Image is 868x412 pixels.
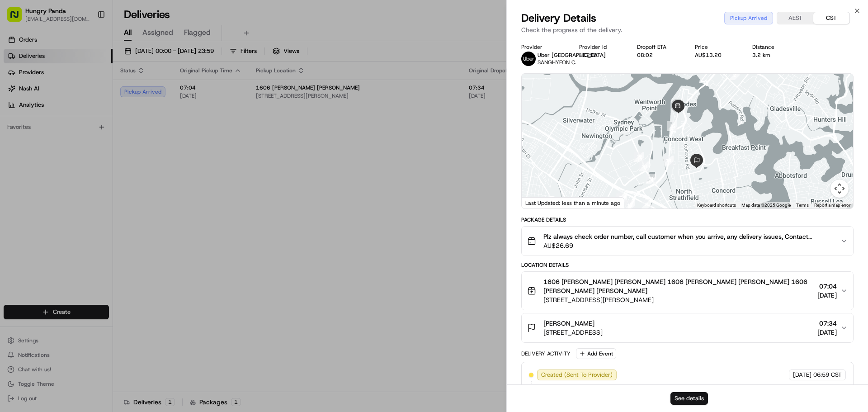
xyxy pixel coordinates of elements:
div: 15 [667,121,677,131]
button: [PERSON_NAME][STREET_ADDRESS]07:34[DATE] [522,313,853,342]
button: Plz always check order number, call customer when you arrive, any delivery issues, Contact WhatsA... [522,227,853,256]
a: 📗Knowledge Base [5,199,73,215]
div: Price [695,43,738,51]
span: Knowledge Base [18,202,69,211]
span: Map data ©2025 Google [741,203,791,208]
div: Location Details [521,261,854,269]
img: Google [524,197,554,208]
div: Provider Id [579,43,623,51]
div: 2 [730,70,740,80]
button: Add Event [576,348,616,359]
div: Distance [752,43,796,51]
div: Package Details [521,216,854,223]
button: 1C256 [579,52,597,59]
span: Pylon [90,224,109,231]
span: [DATE] [817,291,837,300]
p: Welcome 👋 [9,36,165,51]
p: Check the progress of the delivery. [521,25,854,34]
span: [DATE] [793,371,811,379]
span: 8月15日 [35,165,56,172]
span: Created (Sent To Provider) [541,371,613,379]
div: 10 [625,200,635,210]
div: Past conversations [9,118,61,125]
span: • [30,165,33,172]
span: [PERSON_NAME] [543,319,594,328]
button: See all [140,116,165,127]
span: 07:34 [817,319,837,328]
div: Provider [521,43,565,51]
div: We're available if you need us! [41,95,124,103]
a: Terms (opens in new tab) [796,203,809,208]
div: Last Updated: less than a minute ago [522,197,624,208]
div: 7 [616,193,626,203]
span: Delivery Details [521,11,596,25]
button: 1606 [PERSON_NAME] [PERSON_NAME] 1606 [PERSON_NAME] [PERSON_NAME] 1606 [PERSON_NAME] [PERSON_NAME... [522,272,853,310]
span: 1606 [PERSON_NAME] [PERSON_NAME] 1606 [PERSON_NAME] [PERSON_NAME] 1606 [PERSON_NAME] [PERSON_NAME] [543,277,814,295]
span: 8月19日 [80,140,101,147]
div: 6 [617,194,627,204]
span: [DATE] [817,328,837,337]
span: [STREET_ADDRESS][PERSON_NAME] [543,295,814,304]
a: 💻API Documentation [73,199,149,215]
span: API Documentation [85,202,145,211]
div: Start new chat [41,86,148,95]
button: AEST [777,12,813,24]
div: 💻 [76,203,84,210]
span: Plz always check order number, call customer when you arrive, any delivery issues, Contact WhatsA... [543,232,833,241]
div: 14 [664,156,674,166]
img: Nash [9,9,27,27]
span: 06:59 CST [813,371,842,379]
button: See details [670,392,708,405]
div: 📗 [9,203,16,210]
span: [STREET_ADDRESS] [543,328,603,337]
span: [PERSON_NAME] [28,140,73,147]
img: 1736555255976-a54dd68f-1ca7-489b-9aae-adbdc363a1c4 [9,86,25,103]
input: Clear [24,58,149,68]
button: Start new chat [154,89,165,100]
span: AU$26.69 [543,241,833,250]
div: AU$13.20 [695,52,738,59]
div: 13 [639,161,649,171]
span: 07:04 [817,282,837,291]
div: 3.2 km [752,52,796,59]
div: 12 [634,152,644,162]
div: 4 [618,190,627,200]
div: 08:02 [637,52,680,59]
a: Open this area in Google Maps (opens a new window) [524,197,554,208]
a: Powered byPylon [64,224,109,231]
div: Dropoff ETA [637,43,680,51]
img: uber-new-logo.jpeg [521,52,536,66]
button: Map camera controls [830,180,849,198]
div: 3 [642,199,651,209]
div: 11 [646,174,656,184]
div: Delivery Activity [521,350,571,357]
span: Uber [GEOGRAPHIC_DATA] [538,52,606,59]
span: • [75,140,78,147]
img: Bea Lacdao [9,132,24,146]
span: SANGHYEON C. [538,59,576,66]
button: Keyboard shortcuts [697,202,736,208]
img: 1736555255976-a54dd68f-1ca7-489b-9aae-adbdc363a1c4 [18,141,25,148]
img: 1753817452368-0c19585d-7be3-40d9-9a41-2dc781b3d1eb [19,86,35,103]
button: CST [813,12,849,24]
a: Report a map error [814,203,850,208]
